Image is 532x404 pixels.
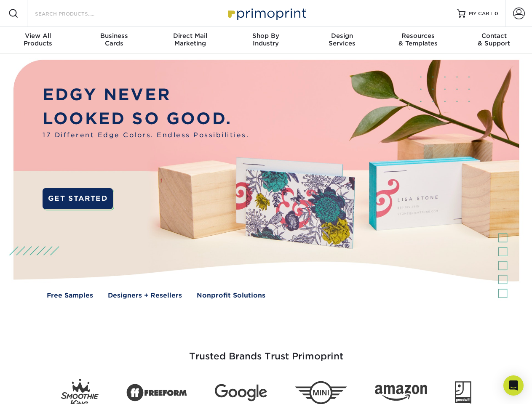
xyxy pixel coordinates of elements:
img: Amazon [375,385,427,401]
div: Services [304,32,380,47]
a: DesignServices [304,27,380,54]
span: 0 [495,11,498,16]
span: Business [76,32,152,40]
a: Shop ByIndustry [228,27,304,54]
a: BusinessCards [76,27,152,54]
img: Google [215,384,267,401]
p: LOOKED SO GOOD. [43,107,249,131]
a: Nonprofit Solutions [197,291,265,300]
span: Resources [380,32,456,40]
span: Contact [456,32,532,40]
h3: Trusted Brands Trust Primoprint [20,331,513,372]
span: Design [304,32,380,40]
a: Contact& Support [456,27,532,54]
span: 17 Different Edge Colors. Endless Possibilities. [43,130,249,140]
p: EDGY NEVER [43,83,249,107]
div: Industry [228,32,304,47]
input: SEARCH PRODUCTS..... [34,8,116,19]
a: Free Samples [47,291,93,300]
span: Shop By [228,32,304,40]
img: Primoprint [224,4,308,22]
div: & Templates [380,32,456,47]
a: GET STARTED [43,188,113,209]
div: & Support [456,32,532,47]
div: Cards [76,32,152,47]
img: Goodwill [455,381,471,404]
a: Direct MailMarketing [152,27,228,54]
span: Direct Mail [152,32,228,40]
a: Designers + Resellers [108,291,182,300]
span: MY CART [469,10,493,17]
div: Open Intercom Messenger [503,375,524,396]
div: Marketing [152,32,228,47]
a: Resources& Templates [380,27,456,54]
